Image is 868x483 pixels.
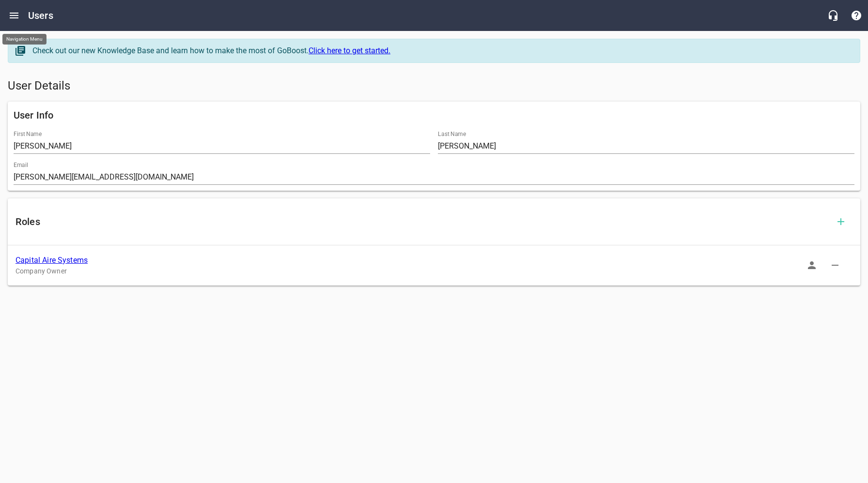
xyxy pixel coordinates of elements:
h6: User Info [14,107,854,123]
button: Delete Role [823,254,847,277]
button: Sign In as Role [800,254,823,277]
h6: Roles [15,214,829,229]
h5: User Details [8,78,860,94]
button: Open drawer [2,4,26,27]
button: Live Chat [821,4,845,27]
label: First Name [14,131,42,137]
label: Last Name [438,131,466,137]
button: Add Role [829,210,852,233]
h6: Users [28,8,53,23]
button: Support Portal [845,4,868,27]
div: Check out our new Knowledge Base and learn how to make the most of GoBoost. [32,45,850,57]
a: Capital Aire Systems [15,256,88,265]
label: Email [14,162,28,168]
p: Company Owner [15,266,837,276]
a: Click here to get started. [309,46,390,55]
